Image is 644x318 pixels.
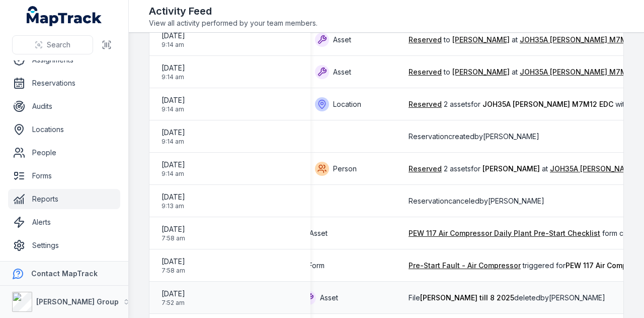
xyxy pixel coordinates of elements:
time: 19/08/2025, 9:13:49 am [162,192,185,210]
span: [DATE] [162,128,185,138]
h2: Activity Feed [149,4,317,18]
a: Reservations [8,73,120,93]
span: Asset [320,293,338,303]
span: [PERSON_NAME] till 8 2025 [420,293,514,302]
span: 9:14 am [162,105,185,113]
strong: [PERSON_NAME] Group [36,297,119,306]
span: 9:14 am [162,41,185,49]
a: Forms [8,166,120,186]
a: Alerts [8,212,120,232]
time: 19/08/2025, 9:14:46 am [162,31,185,49]
a: MapTrack [27,6,102,26]
span: Asset [309,228,328,238]
span: Form [308,261,325,271]
time: 19/08/2025, 9:14:46 am [162,128,185,146]
a: [PERSON_NAME] [452,35,510,45]
span: Person [333,164,357,174]
time: 19/08/2025, 9:14:46 am [162,63,185,81]
span: 7:52 am [162,299,185,307]
span: 9:13 am [162,202,185,210]
span: [DATE] [162,257,185,267]
span: [DATE] [162,63,185,73]
span: File deleted by [PERSON_NAME] [409,293,605,303]
span: [DATE] [162,192,185,202]
time: 19/08/2025, 9:14:46 am [162,95,185,113]
a: Reserved [409,99,442,109]
span: 9:14 am [162,73,185,81]
span: 9:14 am [162,170,185,178]
a: People [8,143,120,163]
a: Audits [8,96,120,116]
span: [PERSON_NAME] [482,164,540,173]
span: [DATE] [162,95,185,105]
span: Search [47,40,70,50]
span: Asset [333,35,351,45]
time: 19/08/2025, 9:14:46 am [162,160,185,178]
span: JOH35A [PERSON_NAME] M7M12 EDC [482,100,613,108]
span: 7:58 am [162,234,185,242]
span: [DATE] [162,31,185,41]
span: [DATE] [162,289,185,299]
a: Reports [8,189,120,209]
a: [PERSON_NAME] [452,67,510,77]
time: 19/08/2025, 7:58:09 am [162,224,185,242]
a: Reserved [409,164,442,174]
a: PEW 117 Air Compressor Daily Plant Pre-Start Checklist [409,228,600,238]
span: [DATE] [162,160,185,170]
span: Location [333,99,361,109]
a: Reserved [409,67,442,77]
button: Search [12,35,93,54]
a: Pre-Start Fault - Air Compressor [409,261,521,271]
a: Reserved [409,35,442,45]
a: Locations [8,119,120,140]
span: Reservation canceled by [PERSON_NAME] [409,196,544,206]
span: 9:14 am [162,138,185,146]
strong: Contact MapTrack [31,269,98,278]
span: View all activity performed by your team members. [149,18,317,28]
time: 19/08/2025, 7:52:07 am [162,289,185,307]
span: [DATE] [162,224,185,234]
span: 7:58 am [162,267,185,275]
time: 19/08/2025, 7:58:09 am [162,257,185,275]
span: Reservation created by [PERSON_NAME] [409,132,539,142]
a: Settings [8,235,120,256]
span: Asset [333,67,351,77]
